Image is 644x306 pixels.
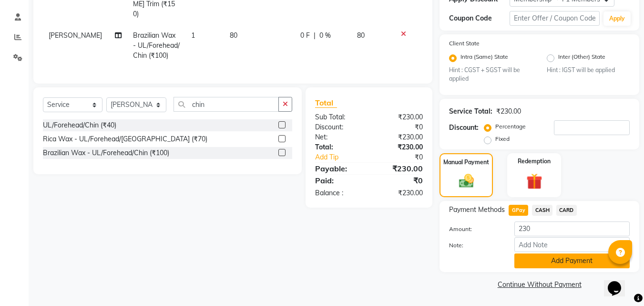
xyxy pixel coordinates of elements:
div: ₹230.00 [496,106,521,116]
a: Add Tip [308,152,379,162]
span: Total [315,98,337,108]
input: Search or Scan [174,97,279,112]
span: 0 % [319,31,331,41]
img: _cash.svg [454,172,479,190]
button: Apply [603,11,631,26]
label: Redemption [518,157,551,166]
span: 80 [357,31,365,40]
input: Enter Offer / Coupon Code [510,11,600,26]
div: Balance : [308,188,369,198]
label: Amount: [442,225,507,233]
div: Service Total: [449,106,492,116]
div: UL/Forehead/Chin (₹40) [43,120,116,130]
label: Fixed [495,135,510,143]
label: Manual Payment [443,158,489,167]
div: Paid: [308,175,369,186]
div: ₹0 [379,152,430,162]
div: Total: [308,142,369,152]
div: ₹230.00 [369,163,430,174]
iframe: chat widget [604,268,634,296]
span: Payment Methods [449,205,505,215]
span: [PERSON_NAME] [49,31,102,40]
div: Discount: [449,123,479,133]
span: 0 F [300,31,310,41]
span: 80 [230,31,237,40]
div: Brazilian Wax - UL/Forehead/Chin (₹100) [43,148,169,158]
label: Client State [449,39,480,48]
div: ₹0 [369,122,430,132]
span: CARD [556,205,577,216]
span: Brazilian Wax - UL/Forehead/Chin (₹100) [133,31,180,60]
div: Net: [308,132,369,142]
input: Amount [514,222,630,236]
label: Inter (Other) State [558,53,605,64]
div: ₹230.00 [369,142,430,152]
button: Add Payment [514,253,630,268]
img: _gift.svg [521,171,547,191]
span: | [314,31,316,41]
label: Percentage [495,122,526,131]
span: CASH [532,205,552,216]
div: Coupon Code [449,13,509,23]
span: 1 [191,31,195,40]
span: GPay [509,205,528,216]
div: ₹0 [369,175,430,186]
input: Add Note [514,237,630,252]
small: Hint : CGST + SGST will be applied [449,66,532,84]
div: Rica Wax - UL/Forehead/[GEOGRAPHIC_DATA] (₹70) [43,134,207,144]
label: Note: [442,241,507,250]
div: ₹230.00 [369,112,430,122]
div: Payable: [308,163,369,174]
div: Sub Total: [308,112,369,122]
small: Hint : IGST will be applied [547,66,630,74]
div: Discount: [308,122,369,132]
label: Intra (Same) State [460,53,508,64]
div: ₹230.00 [369,188,430,198]
a: Continue Without Payment [441,280,637,290]
div: ₹230.00 [369,132,430,142]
